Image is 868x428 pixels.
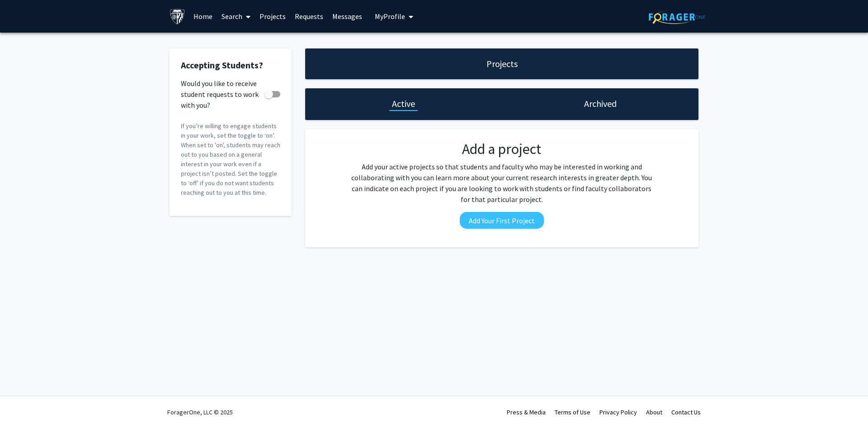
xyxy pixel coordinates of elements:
[555,408,590,416] a: Terms of Use
[255,0,290,32] a: Projects
[507,408,546,416] a: Press & Media
[392,97,415,110] h1: Active
[170,9,185,24] img: Johns Hopkins University Logo
[460,212,544,229] button: Add Your First Project
[217,0,255,32] a: Search
[584,97,617,110] h1: Archived
[599,408,637,416] a: Privacy Policy
[189,0,217,32] a: Home
[349,161,655,205] p: Add your active projects so that students and faculty who may be interested in working and collab...
[649,10,705,24] img: ForagerOne Logo
[181,60,280,71] h2: Accepting Students?
[486,58,518,70] h1: Projects
[646,408,662,416] a: About
[181,121,280,197] p: If you’re willing to engage students in your work, set the toggle to ‘on’. When set to 'on', stud...
[328,0,367,32] a: Messages
[167,396,233,428] div: ForagerOne, LLC © 2025
[290,0,328,32] a: Requests
[349,140,655,158] h2: Add a project
[375,12,405,21] span: My Profile
[181,78,260,111] span: Would you like to receive student requests to work with you?
[671,408,701,416] a: Contact Us
[7,387,38,421] iframe: Chat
